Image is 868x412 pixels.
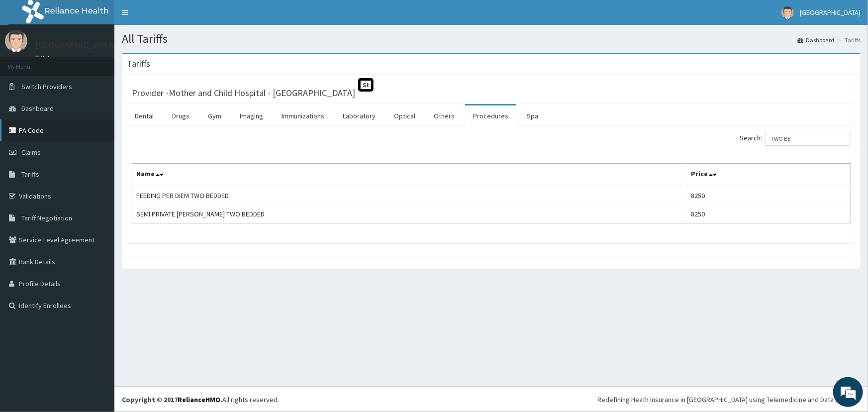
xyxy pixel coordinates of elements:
span: We're online! [58,125,137,226]
a: Dashboard [797,36,834,44]
label: Search: [740,131,851,146]
span: Tariffs [21,170,39,179]
a: Dental [127,105,162,126]
strong: Copyright © 2017 . [122,395,222,404]
img: User Image [5,30,27,52]
div: Minimize live chat window [163,5,187,29]
span: St [358,78,374,92]
h3: Provider - Mother and Child Hospital - [GEOGRAPHIC_DATA] [132,89,355,98]
footer: All rights reserved. [114,387,868,412]
span: Tariff Negotiation [21,213,72,222]
h3: Tariffs [127,59,150,68]
a: Immunizations [274,105,332,126]
td: SEMI PRIVATE [PERSON_NAME] TWO BEDDED [132,205,687,223]
span: [GEOGRAPHIC_DATA] [800,8,861,17]
span: Switch Providers [21,82,72,91]
a: Optical [386,105,423,126]
span: Dashboard [21,104,54,113]
a: Gym [200,105,229,126]
a: Others [426,105,463,126]
input: Search: [765,131,851,146]
div: Chat with us now [52,56,167,69]
a: RelianceHMO [178,395,220,404]
a: Imaging [232,105,271,126]
a: Spa [519,105,546,126]
div: Redefining Heath Insurance in [GEOGRAPHIC_DATA] using Telemedicine and Data Science! [597,395,861,405]
textarea: Type your message and hit 'Enter' [5,272,190,307]
img: User Image [781,6,794,19]
h1: All Tariffs [122,32,861,45]
a: Laboratory [335,105,384,126]
a: Procedures [465,105,516,126]
p: [GEOGRAPHIC_DATA] [35,40,117,49]
a: Online [35,54,59,61]
th: Price [687,164,851,187]
th: Name [132,164,687,187]
td: 8250 [687,186,851,205]
td: 8250 [687,205,851,223]
li: Tariffs [835,36,861,44]
a: Drugs [164,105,197,126]
img: d_794563401_company_1708531726252_794563401 [18,50,40,75]
span: Claims [21,148,41,157]
td: FEEDING PER DIEM TWO BEDDED [132,186,687,205]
